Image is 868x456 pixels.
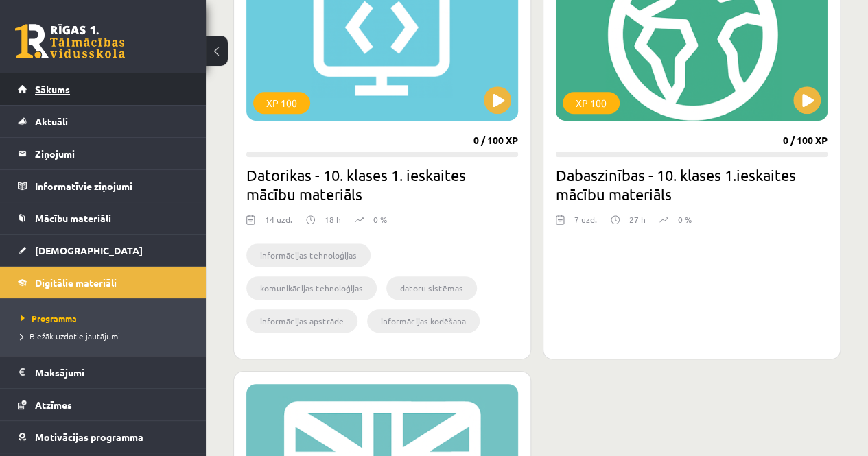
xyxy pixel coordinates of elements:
a: Motivācijas programma [18,421,189,453]
a: Atzīmes [18,389,189,420]
li: informācijas kodēšana [367,309,480,333]
div: 14 uzd. [265,213,292,234]
a: [DEMOGRAPHIC_DATA] [18,235,189,266]
a: Programma [21,312,192,324]
span: Mācību materiāli [35,212,111,224]
p: 18 h [325,213,341,226]
span: Atzīmes [35,398,72,411]
h2: Dabaszinības - 10. klases 1.ieskaites mācību materiāls [556,165,828,204]
span: Digitālie materiāli [35,276,117,289]
span: Sākums [35,83,70,95]
a: Aktuāli [18,106,189,137]
p: 0 % [678,213,692,226]
a: Maksājumi [18,357,189,388]
span: [DEMOGRAPHIC_DATA] [35,244,143,256]
div: XP 100 [253,92,310,114]
li: informācijas apstrāde [246,309,357,333]
a: Informatīvie ziņojumi [18,170,189,202]
li: informācijas tehnoloģijas [246,243,371,267]
span: Programma [21,313,77,324]
li: datoru sistēmas [386,276,477,300]
span: Motivācijas programma [35,431,143,443]
span: Biežāk uzdotie jautājumi [21,331,120,341]
a: Ziņojumi [18,138,189,169]
a: Biežāk uzdotie jautājumi [21,330,192,342]
div: 7 uzd. [574,213,597,234]
a: Digitālie materiāli [18,267,189,298]
li: komunikācijas tehnoloģijas [246,276,377,300]
h2: Datorikas - 10. klases 1. ieskaites mācību materiāls [246,165,518,204]
legend: Ziņojumi [35,138,189,169]
a: Mācību materiāli [18,202,189,234]
p: 27 h [629,213,646,226]
a: Sākums [18,73,189,105]
legend: Maksājumi [35,357,189,388]
legend: Informatīvie ziņojumi [35,170,189,202]
a: Rīgas 1. Tālmācības vidusskola [15,24,125,58]
span: Aktuāli [35,115,68,128]
p: 0 % [373,213,387,226]
div: XP 100 [563,92,620,114]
